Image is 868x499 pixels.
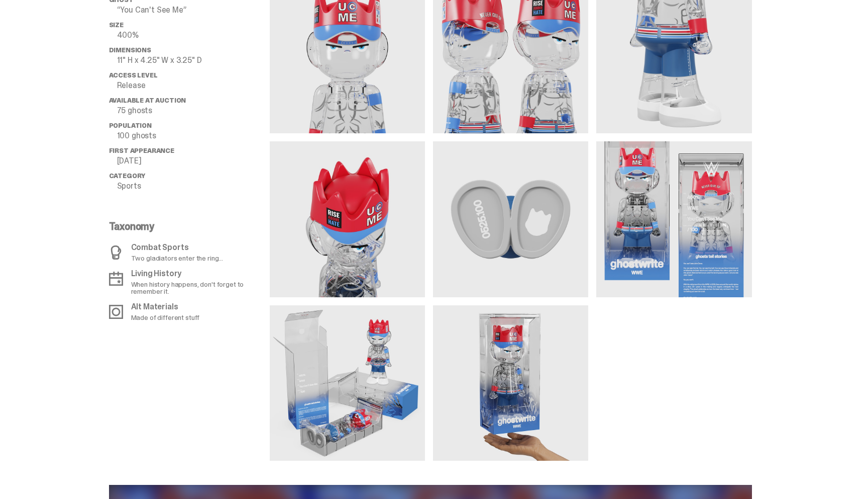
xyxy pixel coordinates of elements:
[433,305,588,461] img: media gallery image
[131,281,264,295] p: When history happens, don't forget to remember it.
[109,46,151,54] span: Dimensions
[596,141,751,297] img: media gallery image
[109,146,174,155] span: First Appearance
[109,172,146,180] span: Category
[117,31,270,39] p: 400%
[131,303,200,311] p: Alt Materials
[117,6,270,14] p: “You Can't See Me”
[117,56,270,64] p: 11" H x 4.25" W x 3.25" D
[131,270,264,278] p: Living History
[109,221,264,231] p: Taxonomy
[131,243,224,252] p: Combat Sports
[131,255,224,262] p: Two gladiators enter the ring...
[109,96,186,105] span: Available at Auction
[270,305,425,461] img: media gallery image
[117,182,270,190] p: Sports
[131,314,200,321] p: Made of different stuff
[109,121,152,130] span: Population
[109,71,158,79] span: Access Level
[117,107,270,115] p: 75 ghosts
[109,21,124,29] span: Size
[270,141,425,297] img: media gallery image
[117,81,270,90] p: Release
[433,141,588,297] img: media gallery image
[117,132,270,140] p: 100 ghosts
[117,157,270,165] p: [DATE]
